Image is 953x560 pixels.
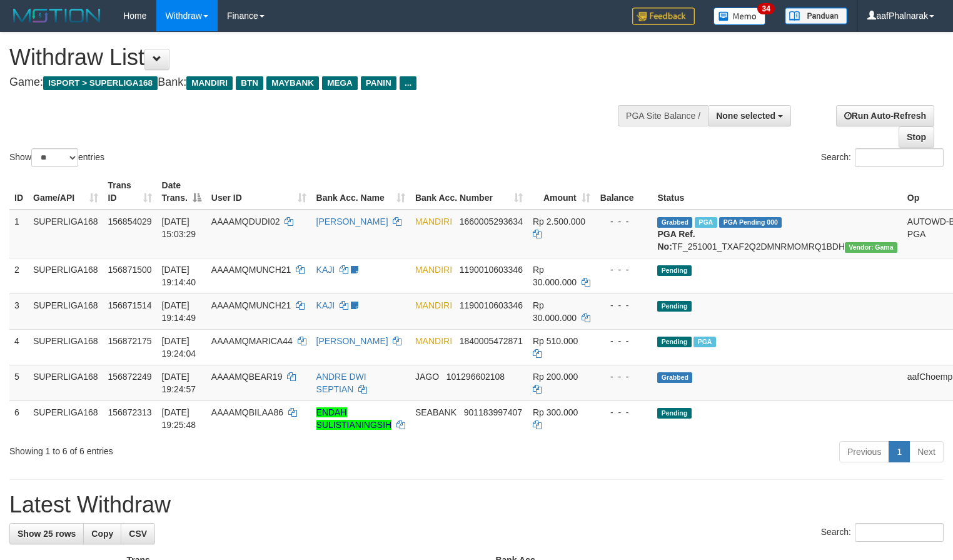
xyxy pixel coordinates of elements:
[785,8,847,24] img: panduan.png
[533,336,578,346] span: Rp 510.000
[909,441,944,462] a: Next
[855,148,944,167] input: Search:
[9,148,104,167] label: Show entries
[595,174,653,210] th: Balance
[855,523,944,542] input: Search:
[211,336,293,346] span: AAAAMQMARICA44
[657,217,692,228] span: Grabbed
[108,265,152,275] span: 156871500
[693,337,715,347] span: Marked by aafsoycanthlai
[415,300,452,310] span: MANDIRI
[9,440,388,457] div: Showing 1 to 6 of 6 entries
[108,216,152,227] span: 156854029
[108,372,152,382] span: 156872249
[28,210,103,258] td: SUPERLIGA168
[757,3,774,14] span: 34
[821,148,944,167] label: Search:
[415,336,452,346] span: MANDIRI
[533,216,585,227] span: Rp 2.500.000
[719,217,782,228] span: PGA Pending
[9,174,28,210] th: ID
[91,529,113,539] span: Copy
[162,300,196,323] span: [DATE] 19:14:49
[28,258,103,293] td: SUPERLIGA168
[657,337,691,347] span: Pending
[211,265,291,275] span: AAAAMQMUNCH21
[31,148,78,167] select: Showentries
[108,336,152,346] span: 156872175
[316,300,335,310] a: KAJI
[889,441,910,462] a: 1
[657,372,692,383] span: Grabbed
[400,76,416,90] span: ...
[9,523,84,544] a: Show 25 rows
[600,263,648,276] div: - - -
[533,265,577,287] span: Rp 30.000.000
[206,174,311,210] th: User ID: activate to sort column ascending
[28,329,103,365] td: SUPERLIGA168
[460,336,523,346] span: Copy 1840005472871 to clipboard
[600,335,648,347] div: - - -
[9,45,623,70] h1: Withdraw List
[322,76,358,90] span: MEGA
[533,407,578,417] span: Rp 300.000
[129,529,147,539] span: CSV
[316,372,366,394] a: ANDRE DWI SEPTIAN
[821,523,944,542] label: Search:
[657,229,695,252] b: PGA Ref. No:
[121,523,155,544] a: CSV
[410,174,528,210] th: Bank Acc. Number: activate to sort column ascending
[316,265,335,275] a: KAJI
[415,407,456,417] span: SEABANK
[9,365,28,400] td: 5
[415,265,452,275] span: MANDIRI
[618,105,708,126] div: PGA Site Balance /
[28,293,103,329] td: SUPERLIGA168
[845,242,897,253] span: Vendor URL: https://trx31.1velocity.biz
[162,372,196,394] span: [DATE] 19:24:57
[162,216,196,239] span: [DATE] 15:03:29
[9,293,28,329] td: 3
[533,300,577,323] span: Rp 30.000.000
[83,523,121,544] a: Copy
[415,372,439,382] span: JAGO
[9,492,944,517] h1: Latest Withdraw
[162,407,196,430] span: [DATE] 19:25:48
[600,406,648,419] div: - - -
[108,407,152,417] span: 156872313
[28,365,103,400] td: SUPERLIGA168
[186,76,233,90] span: MANDIRI
[839,441,889,462] a: Previous
[415,216,452,227] span: MANDIRI
[9,210,28,258] td: 1
[713,8,766,25] img: Button%20Memo.svg
[162,336,196,359] span: [DATE] 19:24:04
[361,76,396,90] span: PANIN
[899,126,934,148] a: Stop
[236,76,263,90] span: BTN
[18,529,76,539] span: Show 25 rows
[716,111,775,121] span: None selected
[9,76,623,89] h4: Game: Bank:
[460,265,523,275] span: Copy 1190010603346 to clipboard
[211,372,283,382] span: AAAAMQBEAR19
[652,174,902,210] th: Status
[464,407,522,417] span: Copy 901183997407 to clipboard
[446,372,505,382] span: Copy 101296602108 to clipboard
[836,105,934,126] a: Run Auto-Refresh
[157,174,206,210] th: Date Trans.: activate to sort column descending
[9,258,28,293] td: 2
[657,301,691,312] span: Pending
[266,76,319,90] span: MAYBANK
[211,407,283,417] span: AAAAMQBILAA86
[9,400,28,436] td: 6
[652,210,902,258] td: TF_251001_TXAF2Q2DMNRMOMRQ1BDH
[28,400,103,436] td: SUPERLIGA168
[708,105,791,126] button: None selected
[108,300,152,310] span: 156871514
[316,216,388,227] a: [PERSON_NAME]
[460,216,523,227] span: Copy 1660005293634 to clipboard
[9,329,28,365] td: 4
[600,370,648,383] div: - - -
[600,299,648,312] div: - - -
